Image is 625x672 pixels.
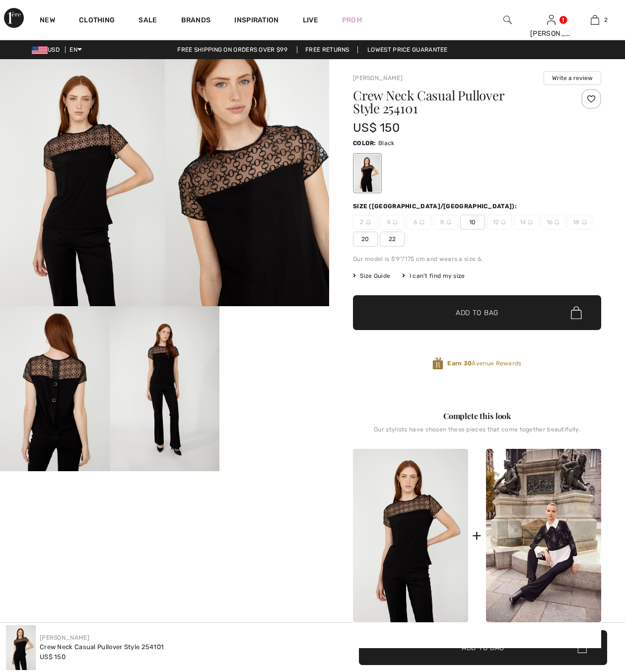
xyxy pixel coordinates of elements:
[447,359,521,368] span: Avenue Rewards
[472,524,482,547] div: +
[574,14,617,26] a: 2
[353,295,601,330] button: Add to Bag
[353,75,403,82] a: [PERSON_NAME]
[547,15,556,24] a: Sign In
[447,360,472,367] strong: Earn 30
[353,426,601,441] div: Our stylists have chosen these pieces that come together beautifully.
[234,16,278,26] span: Inspiration
[40,16,55,26] a: New
[582,220,587,225] img: ring-m.svg
[4,8,24,28] img: 1ère Avenue
[32,46,48,54] img: US Dollar
[181,16,211,26] a: Brands
[353,271,390,280] span: Size Guide
[139,16,157,26] a: Sale
[567,215,592,230] span: 18
[446,220,451,225] img: ring-m.svg
[110,306,219,471] img: Crew Neck Casual Pullover Style 254101. 4
[353,254,601,263] div: Our model is 5'9"/175 cm and wears a size 6.
[402,271,465,280] div: I can't find my size
[528,220,533,225] img: ring-m.svg
[40,653,66,661] span: US$ 150
[353,121,400,135] span: US$ 150
[353,449,468,622] img: Crew Neck Casual Pullover Style 254101
[169,46,295,53] a: Free shipping on orders over $99
[530,28,573,39] div: [PERSON_NAME]
[366,220,371,225] img: ring-m.svg
[32,46,64,53] span: USD
[353,140,376,147] span: Color:
[380,215,405,230] span: 4
[303,15,318,25] a: Live
[40,634,89,641] a: [PERSON_NAME]
[560,597,615,622] iframe: Opens a widget where you can chat to one of our agents
[380,232,405,247] span: 22
[456,308,498,318] span: Add to Bag
[40,642,164,652] div: Crew Neck Casual Pullover Style 254101
[604,15,608,24] span: 2
[433,215,458,230] span: 8
[297,46,358,53] a: Free Returns
[393,220,398,225] img: ring-m.svg
[79,16,115,26] a: Clothing
[514,215,539,230] span: 14
[407,215,431,230] span: 6
[378,140,395,147] span: Black
[165,59,330,306] img: Crew Neck Casual Pullover Style 254101. 2
[359,46,456,53] a: Lowest Price Guarantee
[487,215,512,230] span: 12
[353,89,560,115] h1: Crew Neck Casual Pullover Style 254101
[353,232,378,247] span: 20
[432,357,443,370] img: Avenue Rewards
[486,449,601,622] img: Formal High-Waisted Trousers Style 254015
[69,46,82,53] span: EN
[571,306,582,319] img: Bag.svg
[419,220,424,225] img: ring-m.svg
[541,215,565,230] span: 16
[591,14,599,26] img: My Bag
[501,220,506,225] img: ring-m.svg
[544,71,601,85] button: Write a review
[353,202,519,211] div: Size ([GEOGRAPHIC_DATA]/[GEOGRAPHIC_DATA]):
[547,14,556,26] img: My Info
[555,220,559,225] img: ring-m.svg
[353,410,601,422] div: Complete this look
[354,155,380,192] div: Black
[353,215,378,230] span: 2
[6,625,36,670] img: Crew Neck Casual Pullover Style 254101
[342,15,362,25] a: Prom
[460,215,485,230] span: 10
[503,14,512,26] img: search the website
